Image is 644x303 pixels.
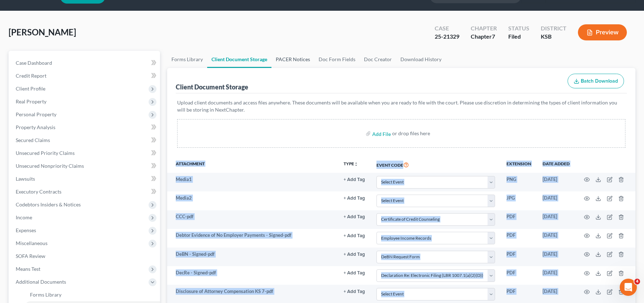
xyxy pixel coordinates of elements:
td: [DATE] [537,248,575,266]
a: + Add Tag [344,269,365,276]
button: Batch Download [568,74,624,89]
a: Secured Claims [10,134,160,147]
a: Client Document Storage [207,51,271,68]
a: + Add Tag [344,195,365,201]
iframe: Intercom live chat [620,279,637,296]
span: Miscellaneous [16,240,48,246]
span: Batch Download [581,78,618,84]
td: [DATE] [537,266,575,285]
a: + Add Tag [344,232,365,239]
div: Chapter [471,24,497,33]
th: Attachment [167,156,338,173]
button: + Add Tag [344,215,365,219]
span: 4 [634,279,640,284]
a: + Add Tag [344,251,365,258]
td: Media2 [167,191,338,210]
span: Unsecured Priority Claims [16,150,75,156]
span: Secured Claims [16,137,50,143]
a: Forms Library [24,288,160,301]
div: Case [435,24,459,33]
button: TYPEunfold_more [344,162,358,166]
i: unfold_more [354,162,358,166]
span: 7 [492,33,495,40]
div: Chapter [471,33,497,41]
span: Expenses [16,227,36,233]
td: [DATE] [537,191,575,210]
a: + Add Tag [344,176,365,183]
div: Filed [508,33,529,41]
div: District [541,24,566,33]
span: Personal Property [16,111,56,117]
td: Media1 [167,173,338,191]
a: Lawsuits [10,172,160,185]
a: Doc Form Fields [314,51,360,68]
span: Means Test [16,266,40,272]
span: Codebtors Insiders & Notices [16,201,81,207]
a: Executory Contracts [10,185,160,198]
a: Forms Library [167,51,207,68]
a: + Add Tag [344,213,365,220]
a: + Add Tag [344,288,365,295]
div: 25-21329 [435,33,459,41]
span: Property Analysis [16,124,55,130]
td: PDF [501,229,537,248]
td: Debtor Evidence of No Employer Payments - Signed-pdf [167,229,338,248]
a: Unsecured Nonpriority Claims [10,160,160,172]
button: + Add Tag [344,252,365,257]
td: [DATE] [537,173,575,191]
th: Date added [537,156,575,173]
button: + Add Tag [344,234,365,238]
td: DeBN - Signed-pdf [167,248,338,266]
td: [DATE] [537,229,575,248]
td: PNG [501,173,537,191]
div: or drop files here [392,130,430,137]
a: Unsecured Priority Claims [10,147,160,160]
button: + Add Tag [344,177,365,182]
button: + Add Tag [344,196,365,201]
button: Preview [578,24,627,40]
td: PDF [501,210,537,229]
span: Credit Report [16,73,46,79]
td: CCC-pdf [167,210,338,229]
td: PDF [501,266,537,285]
span: Case Dashboard [16,60,52,66]
span: SOFA Review [16,253,45,259]
a: Credit Report [10,69,160,82]
span: Client Profile [16,85,45,92]
td: PDF [501,248,537,266]
p: Upload client documents and access files anywhere. These documents will be available when you are... [177,99,625,113]
span: [PERSON_NAME] [9,27,76,37]
span: Executory Contracts [16,189,61,195]
a: Property Analysis [10,121,160,134]
span: Income [16,214,32,220]
td: JPG [501,191,537,210]
a: PACER Notices [271,51,314,68]
span: Unsecured Nonpriority Claims [16,163,84,169]
div: Client Document Storage [176,83,248,91]
th: Event Code [371,156,501,173]
td: DecRe - Signed-pdf [167,266,338,285]
span: Forms Library [30,292,61,298]
span: Real Property [16,98,46,104]
button: + Add Tag [344,289,365,294]
a: SOFA Review [10,250,160,263]
span: Additional Documents [16,279,66,285]
a: Doc Creator [360,51,396,68]
div: Status [508,24,529,33]
a: Case Dashboard [10,57,160,69]
span: Lawsuits [16,176,35,182]
button: + Add Tag [344,271,365,275]
td: [DATE] [537,210,575,229]
a: Download History [396,51,446,68]
div: KSB [541,33,566,41]
th: Extension [501,156,537,173]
